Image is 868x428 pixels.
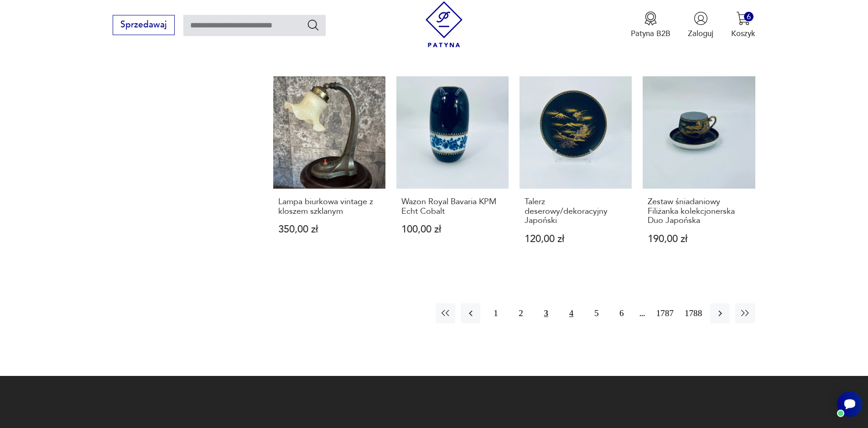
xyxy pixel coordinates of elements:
img: Ikona koszyka [736,11,750,26]
button: 4 [561,303,581,323]
p: 190,00 zł [648,234,750,244]
button: 6 [612,303,631,323]
a: Sprzedawaj [113,22,174,29]
h3: Wazon Royal Bavaria KPM Echt Cobalt [401,197,504,216]
button: Sprzedawaj [113,15,174,35]
button: 1787 [654,303,676,323]
img: Ikonka użytkownika [694,11,708,26]
h3: Lampa biurkowa vintage z kloszem szklanym [278,197,381,216]
iframe: Smartsupp widget button [837,391,863,417]
button: 1 [486,303,505,323]
button: 2 [511,303,531,323]
p: 100,00 zł [401,225,504,234]
button: 1788 [682,303,705,323]
a: Talerz deserowy/dekoracyjny JapońskiTalerz deserowy/dekoracyjny Japoński120,00 zł [520,76,632,265]
img: Patyna - sklep z meblami i dekoracjami vintage [421,1,467,48]
img: Ikona medalu [644,11,658,26]
a: Lampa biurkowa vintage z kloszem szklanymLampa biurkowa vintage z kloszem szklanym350,00 zł [273,76,385,265]
a: Ikona medaluPatyna B2B [631,11,670,39]
button: 5 [587,303,606,323]
p: 350,00 zł [278,225,381,234]
h3: Zestaw śniadaniowy Filiżanka kolekcjonerska Duo Japońska [648,197,750,225]
button: 3 [536,303,556,323]
button: Patyna B2B [631,11,670,39]
button: 6Koszyk [731,11,755,39]
button: Zaloguj [688,11,713,39]
h3: Talerz deserowy/dekoracyjny Japoński [525,197,627,225]
a: Zestaw śniadaniowy Filiżanka kolekcjonerska Duo JapońskaZestaw śniadaniowy Filiżanka kolekcjoners... [643,76,755,265]
div: 6 [744,12,754,21]
p: 120,00 zł [525,234,627,244]
p: Zaloguj [688,28,713,39]
a: Wazon Royal Bavaria KPM Echt CobaltWazon Royal Bavaria KPM Echt Cobalt100,00 zł [396,76,509,265]
p: Koszyk [731,28,755,39]
button: Szukaj [307,18,320,32]
p: Patyna B2B [631,28,670,39]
